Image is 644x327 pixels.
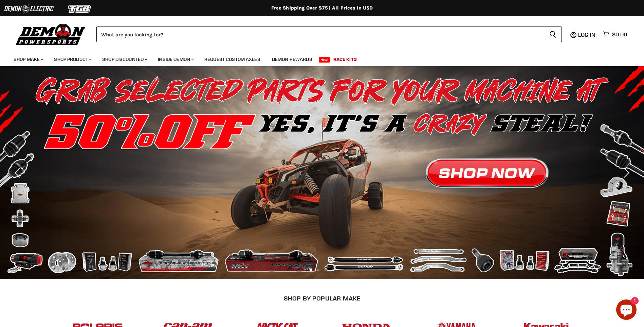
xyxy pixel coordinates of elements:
img: TGB Logo 2 [54,2,105,15]
img: Demon Electric Logo 2 [3,2,54,15]
a: Shop Make [8,52,48,66]
span: New! [319,57,330,63]
a: $0.00 [600,30,630,39]
input: Search [96,27,544,42]
img: Demon Powersports [14,22,88,46]
a: Inside Demon [153,52,198,66]
div: Free Shipping Over $75 | All Prices In USD [51,5,594,11]
span: $0.00 [612,31,627,38]
a: Race Kits [328,52,362,66]
li: Page dot 4 [332,269,334,271]
li: Page dot 2 [317,269,319,271]
li: Page dot 1 [310,269,312,271]
a: Shop Product [49,52,96,66]
a: Demon Rewards [267,52,317,66]
a: Log in [575,32,600,38]
button: Previous [12,166,25,179]
button: Search [544,27,562,42]
li: Page dot 3 [325,269,327,271]
a: Shop Discounted [97,52,151,66]
inbox-online-store-chat: Shopify online store chat [614,299,639,322]
form: Product [96,27,562,42]
span: Log in [578,31,595,38]
ul: Main menu [8,50,625,66]
h2: SHOP BY POPULAR MAKE [59,295,585,302]
a: Request Custom Axles [199,52,265,66]
button: Next [619,166,632,179]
